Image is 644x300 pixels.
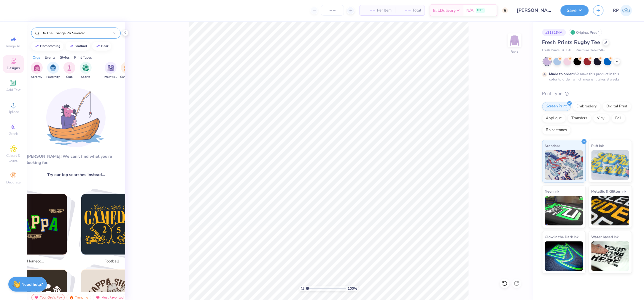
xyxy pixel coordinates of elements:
[545,188,559,194] span: Neon Ink
[363,7,375,14] span: – –
[27,259,46,264] span: homecoming
[27,153,125,166] div: [PERSON_NAME]! We can't find what you're looking for.
[6,88,20,92] span: Add Text
[46,88,106,147] img: Loading...
[7,109,19,114] span: Upload
[47,62,60,79] div: filter for Fraternity
[40,44,61,48] div: homecoming
[621,5,632,16] img: Rose Pineda
[80,62,92,79] button: filter button
[7,66,20,70] span: Designs
[542,48,560,53] span: Fresh Prints
[47,62,60,79] button: filter button
[77,194,150,267] button: Stack Card Button football
[3,153,24,163] span: Clipart & logos
[545,150,583,180] img: Standard
[542,29,566,36] div: # 318264A
[542,102,571,111] div: Screen Print
[545,234,579,240] span: Glow in the Dark Ink
[69,44,74,48] img: trend_line.gif
[45,55,55,60] div: Events
[107,64,114,71] img: Parent's Weekend Image
[348,286,357,291] span: 100 %
[542,39,600,46] span: Fresh Prints Rugby Tee
[92,42,111,51] button: bear
[2,194,74,267] button: Stack Card Button homecoming
[41,30,113,36] input: Try "Alpha"
[96,296,100,300] img: most_fav.gif
[9,131,18,136] span: Greek
[60,55,70,60] div: Styles
[66,75,73,79] span: Club
[573,102,601,111] div: Embroidery
[120,62,134,79] div: filter for Game Day
[74,55,92,60] div: Print Types
[6,194,67,255] img: homecoming
[47,172,105,178] span: Try our top searches instead…
[34,44,39,48] img: trend_line.gif
[50,64,56,71] img: Fraternity Image
[591,241,630,271] img: Water based Ink
[576,48,605,53] span: Minimum Order: 50 +
[31,42,63,51] button: homecoming
[82,64,89,71] img: Sports Image
[101,44,109,48] div: bear
[34,64,40,71] img: Sorority Image
[433,7,456,14] span: Est. Delivery
[66,42,90,51] button: football
[63,62,75,79] div: filter for Club
[591,234,619,240] span: Water based Ink
[549,72,574,76] strong: Made to order:
[81,194,142,255] img: football
[542,114,566,123] div: Applique
[47,75,60,79] span: Fraternity
[399,7,411,14] span: – –
[593,114,610,123] div: Vinyl
[591,188,626,194] span: Metallic & Glitter Ink
[34,296,39,300] img: most_fav.gif
[96,44,100,48] img: trend_line.gif
[561,5,589,16] button: Save
[549,71,622,82] div: We make this product in this color to order, which means it takes 8 weeks.
[377,7,392,14] span: Per Item
[545,241,583,271] img: Glow in the Dark Ink
[120,75,134,79] span: Game Day
[104,62,117,79] div: filter for Parent's Weekend
[569,29,602,36] div: Original Proof
[6,180,20,185] span: Decorate
[7,44,20,49] span: Image AI
[542,126,571,135] div: Rhinestones
[545,143,561,149] span: Standard
[321,5,344,16] input: – –
[612,114,626,123] div: Foil
[545,196,583,225] img: Neon Ink
[603,102,632,111] div: Digital Print
[568,114,591,123] div: Transfers
[591,143,604,149] span: Puff Ink
[124,64,131,71] img: Game Day Image
[542,90,632,97] div: Print Type
[69,296,74,300] img: trending.gif
[591,196,630,225] img: Metallic & Glitter Ink
[22,282,43,287] strong: Need help?
[591,150,630,180] img: Puff Ink
[613,7,619,14] span: RP
[467,7,474,14] span: N/A
[412,7,421,14] span: Total
[31,75,42,79] span: Sorority
[509,34,521,46] img: Back
[33,55,40,60] div: Orgs
[613,5,632,16] a: RP
[31,62,43,79] button: filter button
[63,62,75,79] button: filter button
[66,64,73,71] img: Club Image
[102,259,121,264] span: football
[511,49,519,54] div: Back
[477,8,484,12] span: FREE
[563,48,573,53] span: # FP40
[75,44,88,48] div: football
[104,62,117,79] button: filter button
[513,4,556,16] input: Untitled Design
[104,75,117,79] span: Parent's Weekend
[80,62,92,79] div: filter for Sports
